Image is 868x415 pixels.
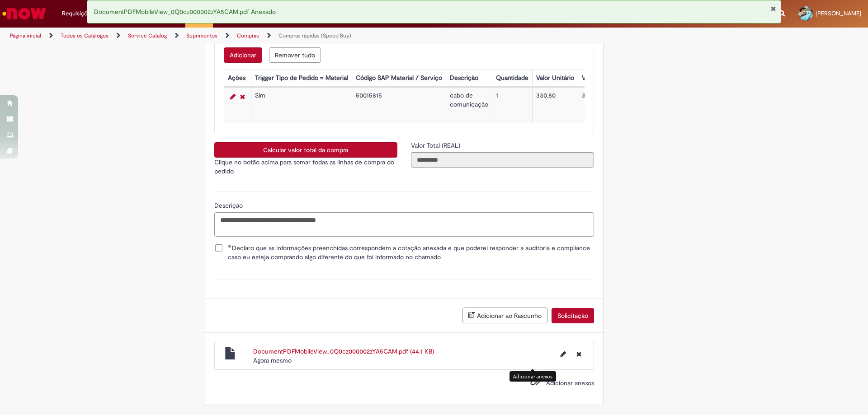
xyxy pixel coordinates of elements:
[446,70,492,87] th: Descrição
[94,8,276,16] span: DocumentPDFMobileView_0Q0cz000002zYA5CAM.pdf Anexado
[7,28,572,44] ul: Trilhas de página
[411,141,462,149] span: Somente leitura - Valor Total (REAL)
[214,158,397,176] p: Clique no botão acima para somar todas as linhas de compra do pedido.
[446,88,492,122] td: cabo de comunicação
[571,347,587,361] button: Excluir DocumentPDFMobileView_0Q0cz000002zYA5CAM.pdf
[770,5,776,12] button: Fechar Notificação
[186,32,217,39] a: Suprimentos
[62,9,94,18] span: Requisições
[251,70,352,87] th: Trigger Tipo de Pedido = Material
[214,212,594,237] textarea: Descrição
[492,70,532,87] th: Quantidade
[352,88,446,122] td: 50015815
[269,47,321,63] button: Remove all rows for Lista de Itens
[10,32,41,39] a: Página inicial
[352,70,446,87] th: Código SAP Material / Serviço
[546,379,594,387] span: Adicionar anexos
[224,70,251,87] th: Ações
[214,142,397,158] button: Calcular valor total da compra
[552,308,594,323] button: Solicitação
[238,91,247,102] a: Remover linha 1
[411,141,462,150] label: Somente leitura - Valor Total (REAL)
[492,88,532,122] td: 1
[1,5,47,23] img: ServiceNow
[253,347,434,355] a: DocumentPDFMobileView_0Q0cz000002zYA5CAM.pdf (44.1 KB)
[462,308,547,323] button: Adicionar ao Rascunho
[224,47,262,63] button: Add a row for Lista de Itens
[61,32,108,39] a: Todos os Catálogos
[532,88,578,122] td: 330,80
[228,244,232,248] span: Obrigatório Preenchido
[228,91,238,102] a: Editar Linha 1
[816,9,861,17] span: [PERSON_NAME]
[128,32,167,39] a: Service Catalog
[278,32,351,39] a: Compras rápidas (Speed Buy)
[228,243,594,261] span: Declaro que as informações preenchidas correspondem a cotação anexada e que poderei responder a a...
[578,70,636,87] th: Valor Total Moeda
[411,152,594,168] input: Valor Total (REAL)
[532,70,578,87] th: Valor Unitário
[237,32,259,39] a: Compras
[253,356,292,364] time: 29/09/2025 13:09:56
[555,347,571,361] button: Editar nome de arquivo DocumentPDFMobileView_0Q0cz000002zYA5CAM.pdf
[253,356,292,364] span: Agora mesmo
[578,88,636,122] td: 330,80
[251,88,352,122] td: Sim
[214,201,245,210] span: Descrição
[509,371,556,382] div: Adicionar anexos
